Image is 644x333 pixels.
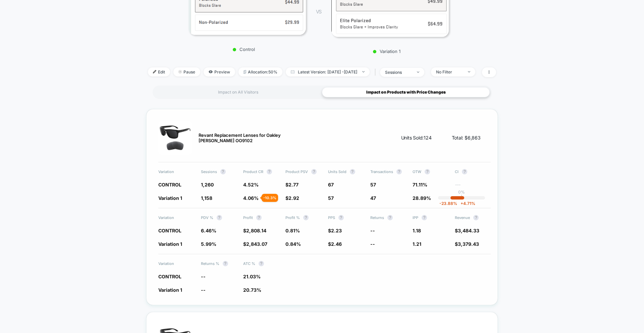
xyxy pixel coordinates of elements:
img: calendar [291,70,294,73]
button: ? [311,169,317,174]
span: ATC % [243,261,279,266]
span: CONTROL [158,182,181,187]
span: 4.71 % [457,201,475,206]
span: VS [316,9,321,14]
span: --- [455,183,490,188]
span: 5.99% [201,241,216,247]
span: Sessions [201,169,236,174]
img: end [468,71,470,72]
span: Returns [370,215,406,220]
p: Variation 1 [328,49,445,54]
span: Pause [173,67,200,76]
span: -- [201,287,206,293]
span: CONTROL [158,274,181,279]
span: Product CR [243,169,279,174]
span: 1.18 [413,228,421,233]
span: Units Sold: 124 [401,134,432,141]
button: ? [338,215,344,220]
span: -- [370,241,375,247]
span: Variation [158,215,194,220]
span: 57 [328,195,334,201]
span: PDV % [201,215,236,220]
span: -- [370,228,375,233]
div: Impact on All Visitors [154,87,322,97]
img: end [362,71,365,72]
button: ? [473,215,479,220]
span: Variation 1 [158,287,182,293]
p: Control [185,47,303,52]
span: OTW [413,169,448,174]
span: 71.11% [413,182,427,187]
button: ? [387,215,393,220]
span: -- [201,274,206,279]
button: ? [303,215,309,220]
span: 20.73% [243,287,261,293]
button: ? [350,169,355,174]
span: Variation 1 [158,241,182,247]
button: ? [396,169,402,174]
span: 67 [328,182,334,187]
span: 1,260 [201,182,214,187]
span: 57 [370,182,376,187]
img: Revant Replacement Lenses for Oakley Holbrook OO9102 [158,121,192,155]
span: Allocation: 50% [238,67,282,76]
span: Variation [158,169,194,174]
span: CONTROL [158,228,181,233]
span: 0.81% [285,228,300,233]
span: Variation [158,261,194,266]
button: ? [217,215,222,220]
span: Profit % [285,215,321,220]
span: Variation 1 [158,195,182,201]
span: 4.52% [243,182,259,187]
span: CI [455,169,490,174]
div: - 10.3 % [262,194,278,202]
span: 1.21 [413,241,421,247]
span: Returns % [201,261,236,266]
span: -23.88 % [439,201,457,206]
span: IPP [413,215,448,220]
img: end [417,71,419,73]
span: | [373,67,380,77]
span: Edit [148,67,170,76]
button: ? [223,261,228,266]
span: Units Sold [328,169,364,174]
button: ? [220,169,226,174]
span: + [461,201,463,206]
span: 1,158 [201,195,212,201]
span: 0.84% [285,241,301,247]
span: 4.06% [243,195,259,201]
span: $3,484.33 [455,228,479,233]
span: 47 [370,195,376,201]
span: $2,808.14 [243,228,266,233]
span: $2.23 [328,228,342,233]
span: $3,379.43 [455,241,479,247]
button: ? [267,169,272,174]
span: Product PSV [285,169,321,174]
button: ? [462,169,467,174]
p: | [461,195,462,200]
img: end [178,70,182,73]
span: 21.03% [243,274,261,279]
span: Latest Version: [DATE] - [DATE] [286,67,370,76]
button: ? [259,261,264,266]
div: Impact on Products with Price Changes [322,87,490,97]
button: ? [256,215,262,220]
span: $2.92 [285,195,299,201]
span: 6.46% [201,228,216,233]
img: edit [153,70,156,73]
span: Profit [243,215,279,220]
span: $2,843.07 [243,241,267,247]
span: Preview [204,67,235,76]
button: ? [425,169,430,174]
span: Transactions [370,169,406,174]
span: PPS [328,215,364,220]
span: 28.89% [413,195,431,201]
span: $2.77 [285,182,299,187]
span: Total: $ 6,863 [452,134,481,141]
p: 0% [458,189,465,195]
span: Revenue [455,215,490,220]
button: ? [422,215,427,220]
div: sessions [385,70,412,75]
img: rebalance [244,70,246,74]
div: No Filter [436,69,463,74]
